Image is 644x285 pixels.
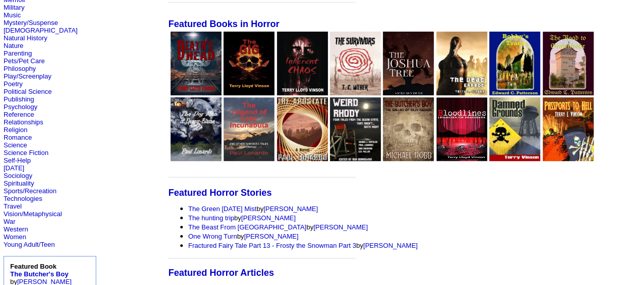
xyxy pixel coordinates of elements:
img: 59638.jpg [277,97,328,161]
a: [DATE] [4,164,24,172]
a: [DEMOGRAPHIC_DATA] [4,27,77,34]
a: The Green [DATE] Mist [188,205,257,213]
a: Pets/Pet Care [4,57,45,65]
a: Featured Books in Horror [169,20,279,29]
a: Religion [4,126,27,134]
a: BLOODLINES: Legacies of Madness [436,154,487,163]
img: 10613.jpg [436,97,487,161]
img: 79107.jpg [223,97,274,161]
img: 19424.jpg [436,32,487,95]
a: Nature [4,42,23,49]
img: 45265.jpeg [543,32,594,95]
font: by [188,242,418,249]
a: Psychology [4,103,37,111]
a: Passports to Hell [543,154,594,163]
font: by [188,214,296,222]
img: 78225.jpg [330,97,381,161]
a: War [4,218,15,225]
a: The Legend Of Lake Incunabula - And Other Fantastic Tales [223,154,274,163]
a: The Dog Man of Denny-Blaine [171,154,221,163]
a: Bobby's Trace [489,88,540,97]
a: The Gig [223,88,274,97]
a: Featured Horror Articles [169,269,274,277]
a: Relationships [4,118,43,126]
b: Featured Book [10,263,68,278]
a: Science [4,141,27,149]
a: Political Science [4,88,52,95]
a: The hunting trip [188,214,234,222]
img: 13999.jpg [543,97,594,161]
a: Play/Screenplay [4,72,51,80]
font: by [188,232,299,240]
a: Death's Head [171,88,221,97]
a: Travel [4,202,22,210]
img: 80280.jpg [171,32,221,95]
a: The Survivors [330,88,381,97]
img: 79216.jpg [330,32,381,95]
a: [PERSON_NAME] [241,214,296,222]
a: Sports/Recreation [4,187,57,195]
a: Music [4,11,21,19]
a: Fractured Fairy Tale Part 13 - Frosty the Snowman Part 3 [188,242,356,249]
a: Romance [4,134,32,141]
font: Featured Horror Stories [169,188,272,198]
img: 79667.jpg [223,32,274,95]
a: Spirituality [4,179,34,187]
a: The Dead Effect [436,88,487,97]
a: Young Adult/Teen [4,241,55,248]
a: Western [4,225,28,233]
a: The Butcher's Boy [10,270,68,278]
font: by [188,205,318,213]
a: Military [4,4,24,11]
a: [PERSON_NAME] [264,205,318,213]
a: Inherent Chaos [277,88,328,97]
a: Technologies [4,195,42,202]
a: Poetry [4,80,23,88]
a: Mystery/Suspense [4,19,58,27]
a: [PERSON_NAME] [363,242,417,249]
a: Women [4,233,26,241]
img: 76405.jpg [383,32,434,95]
a: The Beast From [GEOGRAPHIC_DATA] [188,223,306,231]
a: Sociology [4,172,32,179]
a: Featured Horror Stories [169,189,272,197]
a: Science Fiction [4,149,48,157]
a: Natural History [4,34,47,42]
a: One Wrong Turn [188,232,237,240]
a: Parenting [4,49,32,57]
a: [PERSON_NAME] [314,223,368,231]
img: 79255.jpg [171,97,221,161]
a: Damned Grounds [489,154,540,163]
img: 7003.jpg [489,97,540,161]
a: The Apostate [277,154,328,163]
font: Featured Horror Articles [169,268,274,278]
font: Featured Books in Horror [169,19,279,29]
font: by [188,223,368,231]
a: The Joshua Tree [383,88,434,97]
img: 79137.jpg [277,32,328,95]
a: Philosophy [4,65,36,72]
a: Reference [4,111,34,118]
a: Self-Help [4,157,31,164]
img: 52882.jpg [383,97,434,161]
a: Publishing [4,95,34,103]
img: 30391.jpeg [489,32,540,95]
a: WEIRD RHODY [330,154,381,163]
a: [PERSON_NAME] [244,232,298,240]
a: Vision/Metaphysical [4,210,62,218]
a: The Butcher's Boy [383,154,434,163]
a: The Road to Grafenwöhr [543,88,594,97]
